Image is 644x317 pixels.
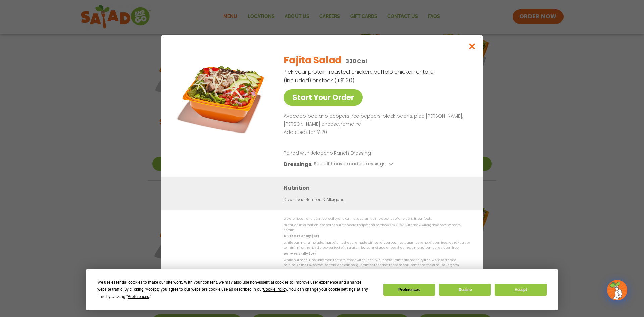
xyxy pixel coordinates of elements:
strong: Dairy Friendly (DF) [284,252,315,256]
span: Cookie Policy [263,287,287,292]
a: Download Nutrition & Allergens [284,197,344,203]
div: We use essential cookies to make our site work. With your consent, we may also use non-essential ... [97,279,375,300]
button: Accept [495,284,546,296]
p: While our menu includes foods that are made without dairy, our restaurants are not dairy free. We... [284,257,470,268]
p: Nutrition information is based on our standard recipes and portion sizes. Click Nutrition & Aller... [284,223,470,233]
p: Avocado, poblano peppers, red peppers, black beans, pico [PERSON_NAME], [PERSON_NAME] cheese, rom... [284,112,467,128]
button: See all house made dressings [314,160,395,168]
p: Pick your protein: roasted chicken, buffalo chicken or tofu (included) or steak (+$1.20) [284,68,435,85]
p: 330 Cal [346,57,367,65]
h3: Dressings [284,160,312,168]
button: Close modal [461,35,483,57]
p: While our menu includes ingredients that are made without gluten, our restaurants are not gluten ... [284,240,470,251]
p: We are not an allergen free facility and cannot guarantee the absence of allergens in our foods. [284,216,470,221]
p: Add steak for $1.20 [284,128,467,137]
img: Featured product photo for Fajita Salad [176,48,270,142]
h2: Fajita Salad [284,53,342,67]
button: Decline [439,284,491,296]
span: Preferences [128,294,149,299]
p: Paired with Jalapeno Ranch Dressing [284,150,408,157]
img: wpChatIcon [608,281,627,300]
a: Start Your Order [284,89,363,106]
strong: Gluten Friendly (GF) [284,234,319,238]
button: Preferences [383,284,435,296]
h3: Nutrition [284,183,473,192]
div: Cookie Consent Prompt [86,269,558,310]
